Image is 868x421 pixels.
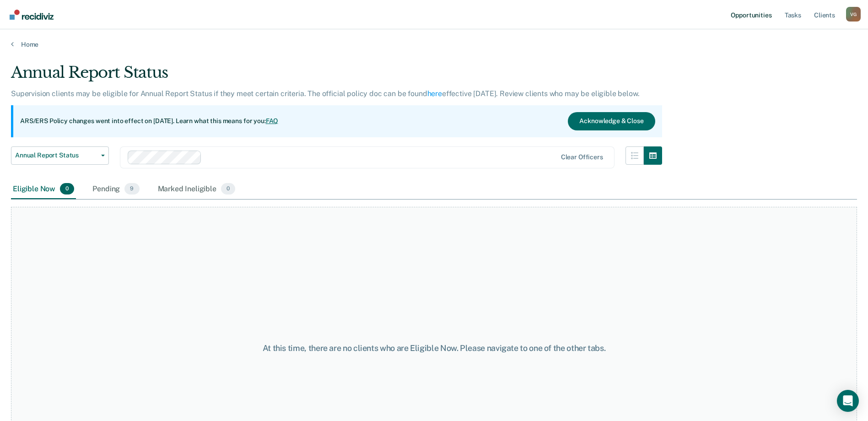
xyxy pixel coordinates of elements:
[20,117,278,126] p: ARS/ERS Policy changes went into effect on [DATE]. Learn what this means for you:
[266,117,279,124] a: FAQ
[568,112,655,130] button: Acknowledge & Close
[11,179,76,200] div: Eligible Now0
[10,10,54,20] img: Recidiviz
[846,7,861,22] div: V G
[91,179,141,200] div: Pending9
[561,153,603,161] div: Clear officers
[846,7,861,22] button: Profile dropdown button
[15,151,97,159] span: Annual Report Status
[11,89,639,98] p: Supervision clients may be eligible for Annual Report Status if they meet certain criteria. The o...
[60,183,74,195] span: 0
[427,89,442,98] a: here
[223,343,646,353] div: At this time, there are no clients who are Eligible Now. Please navigate to one of the other tabs.
[124,183,139,195] span: 9
[221,183,235,195] span: 0
[11,63,662,89] div: Annual Report Status
[11,40,857,49] a: Home
[11,146,109,165] button: Annual Report Status
[156,179,237,200] div: Marked Ineligible0
[837,390,859,412] div: Open Intercom Messenger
